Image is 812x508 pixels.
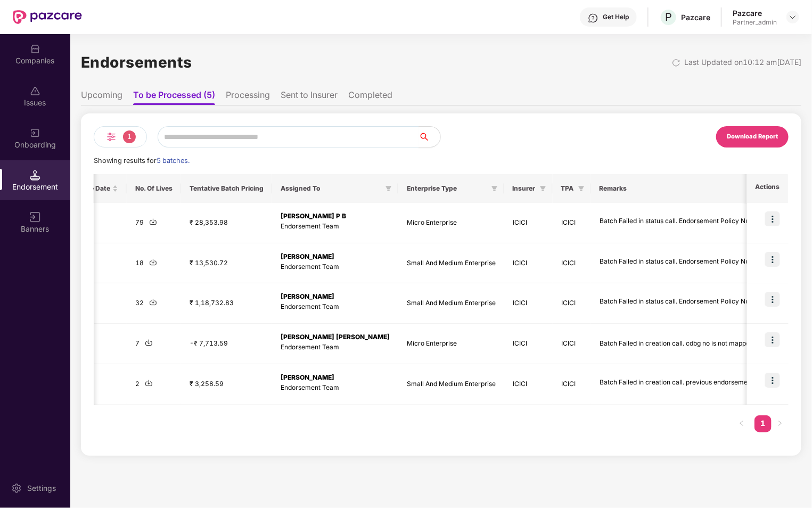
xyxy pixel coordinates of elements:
span: filter [383,182,394,195]
li: Previous Page [733,415,750,432]
div: Partner_admin [733,18,777,27]
div: Last Updated on 10:12 am[DATE] [684,56,801,68]
h1: Endorsements [81,51,192,74]
td: ICICI [553,364,591,405]
div: Get Help [603,13,629,21]
img: icon [765,332,780,347]
span: filter [386,185,392,192]
span: filter [538,182,548,195]
span: P [665,11,672,23]
img: svg+xml;base64,PHN2ZyBpZD0iRG93bmxvYWQtMjR4MjQiIHhtbG5zPSJodHRwOi8vd3d3LnczLm9yZy8yMDAwL3N2ZyIgd2... [149,258,157,266]
div: Batch Failed in status call. Endorsement Policy Number not generated. process failed-error from p... [600,216,759,226]
button: left [733,415,750,432]
td: Micro Enterprise [398,324,504,364]
div: Batch Failed in creation call. cdbg no is not mapped [600,339,759,349]
p: Endorsement Team [281,222,390,232]
img: svg+xml;base64,PHN2ZyBpZD0iRHJvcGRvd24tMzJ4MzIiIHhtbG5zPSJodHRwOi8vd3d3LnczLm9yZy8yMDAwL3N2ZyIgd2... [789,13,797,21]
li: 1 [754,415,772,432]
img: icon [765,373,780,388]
div: 7 [135,339,173,349]
div: 18 [135,258,173,268]
b: [PERSON_NAME] P B [281,212,346,220]
div: Batch Failed in status call. Endorsement Policy Number not generated. process failed-endorsement ... [600,257,759,267]
span: Insurer [513,184,536,193]
img: svg+xml;base64,PHN2ZyB3aWR0aD0iMTYiIGhlaWdodD0iMTYiIHZpZXdCb3g9IjAgMCAxNiAxNiIgZmlsbD0ibm9uZSIgeG... [30,212,40,223]
span: Assigned To [281,184,381,193]
b: [PERSON_NAME] [PERSON_NAME] [281,333,390,341]
img: svg+xml;base64,PHN2ZyBpZD0iSXNzdWVzX2Rpc2FibGVkIiB4bWxucz0iaHR0cDovL3d3dy53My5vcmcvMjAwMC9zdmciIH... [30,86,40,96]
span: Enterprise Type [407,184,487,193]
li: Next Page [772,415,789,432]
span: left [739,420,745,427]
li: Upcoming [81,89,122,105]
img: New Pazcare Logo [13,10,82,24]
li: To be Processed (5) [133,89,215,105]
li: Processing [226,89,270,105]
td: ICICI [553,203,591,243]
td: ICICI [504,243,553,284]
div: Settings [24,483,59,494]
th: Tentative Batch Pricing [181,174,272,203]
img: svg+xml;base64,PHN2ZyBpZD0iRG93bmxvYWQtMjR4MjQiIHhtbG5zPSJodHRwOi8vd3d3LnczLm9yZy8yMDAwL3N2ZyIgd2... [145,379,153,387]
img: svg+xml;base64,PHN2ZyBpZD0iRG93bmxvYWQtMjR4MjQiIHhtbG5zPSJodHRwOi8vd3d3LnczLm9yZy8yMDAwL3N2ZyIgd2... [145,339,153,347]
div: Batch Failed in status call. Endorsement Policy Number not generated. process failed-endorsement ... [600,297,759,307]
p: Endorsement Team [281,302,390,312]
td: ₹ 28,353.98 [181,203,272,243]
span: 5 batches. [157,157,190,165]
span: right [777,420,783,427]
td: ICICI [553,324,591,364]
img: svg+xml;base64,PHN2ZyB4bWxucz0iaHR0cDovL3d3dy53My5vcmcvMjAwMC9zdmciIHdpZHRoPSIyNCIgaGVpZ2h0PSIyNC... [105,130,118,143]
li: Completed [348,89,392,105]
span: Showing results for [94,157,190,165]
td: ICICI [504,364,553,405]
img: svg+xml;base64,PHN2ZyBpZD0iU2V0dGluZy0yMHgyMCIgeG1sbnM9Imh0dHA6Ly93d3cudzMub3JnLzIwMDAvc3ZnIiB3aW... [11,483,22,494]
td: ICICI [553,283,591,324]
a: 1 [754,415,772,431]
img: svg+xml;base64,PHN2ZyB3aWR0aD0iMjAiIGhlaWdodD0iMjAiIHZpZXdCb3g9IjAgMCAyMCAyMCIgZmlsbD0ibm9uZSIgeG... [30,128,40,138]
img: svg+xml;base64,PHN2ZyBpZD0iRG93bmxvYWQtMjR4MjQiIHhtbG5zPSJodHRwOi8vd3d3LnczLm9yZy8yMDAwL3N2ZyIgd2... [149,218,157,226]
td: ₹ 13,530.72 [181,243,272,284]
img: icon [765,252,780,267]
span: search [419,133,440,141]
p: Endorsement Team [281,262,390,272]
b: [PERSON_NAME] [281,373,334,381]
span: filter [489,182,500,195]
p: Endorsement Team [281,342,390,353]
b: [PERSON_NAME] [281,252,334,260]
div: Batch Failed in creation call. previous endorsement batch is pending on policy - batch no.-api001... [600,378,759,388]
span: filter [540,185,546,192]
td: ICICI [504,203,553,243]
td: ICICI [504,324,553,364]
th: No. Of Lives [127,174,181,203]
td: ₹ 1,18,732.83 [181,283,272,324]
td: -₹ 7,713.59 [181,324,272,364]
td: ₹ 3,258.59 [181,364,272,405]
td: Small And Medium Enterprise [398,243,504,284]
div: 79 [135,218,173,228]
img: svg+xml;base64,PHN2ZyBpZD0iUmVsb2FkLTMyeDMyIiB4bWxucz0iaHR0cDovL3d3dy53My5vcmcvMjAwMC9zdmciIHdpZH... [672,59,680,67]
th: Remarks [591,174,768,203]
span: filter [491,185,498,192]
div: 32 [135,298,173,308]
div: Download Report [727,132,778,142]
button: search [419,126,441,148]
td: ICICI [553,243,591,284]
span: 1 [123,130,136,143]
div: 2 [135,379,173,389]
b: [PERSON_NAME] [281,292,334,300]
td: Small And Medium Enterprise [398,364,504,405]
div: Pazcare [733,8,777,18]
span: filter [578,185,585,192]
img: svg+xml;base64,PHN2ZyBpZD0iRG93bmxvYWQtMjR4MjQiIHhtbG5zPSJodHRwOi8vd3d3LnczLm9yZy8yMDAwL3N2ZyIgd2... [149,298,157,306]
img: svg+xml;base64,PHN2ZyBpZD0iQ29tcGFuaWVzIiB4bWxucz0iaHR0cDovL3d3dy53My5vcmcvMjAwMC9zdmciIHdpZHRoPS... [30,44,40,54]
td: ICICI [504,283,553,324]
th: Actions [747,174,789,203]
div: Pazcare [681,12,710,22]
span: TPA [561,184,574,193]
img: icon [765,292,780,307]
p: Endorsement Team [281,383,390,393]
td: Small And Medium Enterprise [398,283,504,324]
img: svg+xml;base64,PHN2ZyBpZD0iSGVscC0zMngzMiIgeG1sbnM9Imh0dHA6Ly93d3cudzMub3JnLzIwMDAvc3ZnIiB3aWR0aD... [588,13,598,23]
img: icon [765,211,780,226]
button: right [772,415,789,432]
